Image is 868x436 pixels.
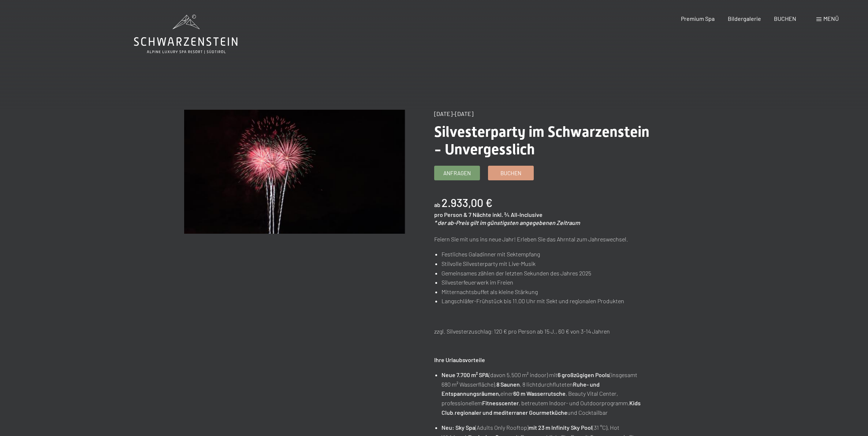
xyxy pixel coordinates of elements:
strong: Neu: Sky Spa [442,424,475,431]
li: Langschläfer-Frühstück bis 11.00 Uhr mit Sekt und regionalen Produkten [442,296,655,306]
li: Mitternachtsbuffet als kleine Stärkung [442,287,655,297]
strong: Fitnesscenter [482,399,519,406]
img: Silvesterparty im Schwarzenstein - Unvergesslich [184,110,405,234]
strong: Kids Club [442,399,641,416]
span: Silvesterparty im Schwarzenstein - Unvergesslich [434,123,649,158]
a: Buchen [488,166,533,180]
a: Bildergalerie [728,15,761,22]
p: Feiern Sie mit uns ins neue Jahr! Erleben Sie das Ahrntal zum Jahreswechsel. [434,234,655,244]
a: Premium Spa [681,15,715,22]
li: Gemeinsames zählen der letzten Sekunden des Jahres 2025 [442,268,655,278]
span: Anfragen [443,169,471,177]
p: zzgl. Silvesterzuschlag: 120 € pro Person ab 15 J., 60 € von 3-14 Jahren [434,327,655,336]
span: 7 Nächte [469,211,491,218]
strong: 8 Saunen [496,381,520,388]
a: BUCHEN [774,15,796,22]
strong: 6 großzügigen Pools [558,371,610,378]
a: Anfragen [435,166,480,180]
li: Silvesterfeuerwerk im Freien [442,278,655,287]
strong: regionaler und mediterraner Gourmetküche [455,409,567,416]
span: pro Person & [434,211,467,218]
li: Stilvolle Silvesterparty mit Live-Musik [442,259,655,268]
span: Menü [823,15,839,22]
em: * der ab-Preis gilt im günstigsten angegebenen Zeitraum [434,219,580,226]
strong: Ihre Urlaubsvorteile [434,356,485,363]
strong: Neue 7.700 m² SPA [442,371,489,378]
strong: mit 23 m Infinity Sky Pool [529,424,592,431]
span: Buchen [500,169,521,177]
span: [DATE]–[DATE] [434,110,473,117]
strong: 60 m Wasserrutsche [513,390,566,397]
b: 2.933,00 € [442,196,492,209]
li: Festliches Galadinner mit Sektempfang [442,249,655,259]
span: ab [434,201,440,208]
li: (davon 5.500 m² indoor) mit (insgesamt 680 m² Wasserfläche), , 8 lichtdurchfluteten einer , Beaut... [442,370,655,417]
span: inkl. ¾ All-Inclusive [492,211,543,218]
